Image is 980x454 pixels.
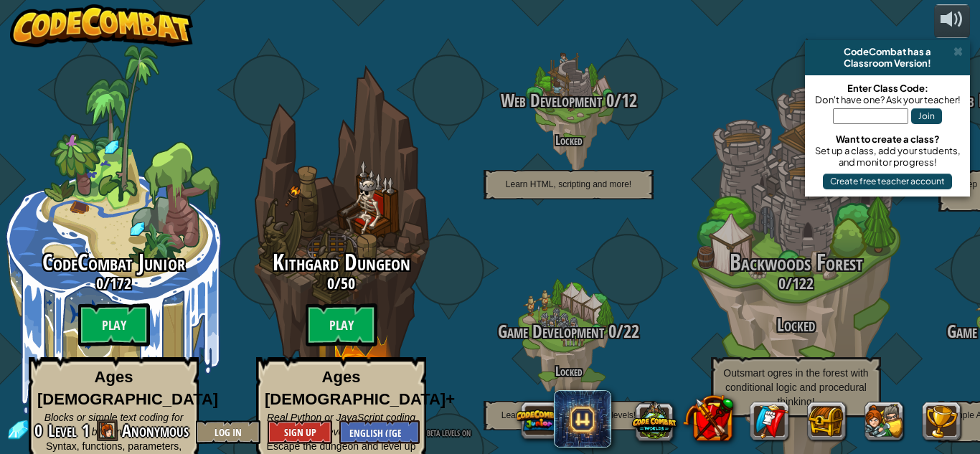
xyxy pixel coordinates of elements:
[682,316,910,335] h3: Locked
[227,275,455,292] h3: /
[455,364,682,378] h4: Locked
[267,412,415,438] span: Real Python or JavaScript coding for everyone
[812,133,963,145] div: Want to create a class?
[455,91,682,110] h3: /
[621,88,637,113] span: 12
[10,4,194,47] img: CodeCombat - Learn how to code by playing a game
[82,419,90,442] span: 1
[273,247,410,278] span: Kithgard Dungeon
[812,94,963,105] div: Don't have one? Ask your teacher!
[723,367,868,407] span: Outsmart ogres in the forest with conditional logic and procedural thinking!
[44,412,184,438] span: Blocks or simple text coding for beginners
[823,174,952,189] button: Create free teacher account
[327,273,334,294] span: 0
[34,419,47,442] span: 0
[427,425,471,439] span: beta levels on
[265,368,455,408] strong: Ages [DEMOGRAPHIC_DATA]+
[455,322,682,341] h3: /
[498,319,604,344] span: Game Development
[506,179,631,189] span: Learn HTML, scripting and more!
[196,420,260,444] button: Log In
[268,420,332,444] button: Sign Up
[96,273,103,294] span: 0
[812,82,963,94] div: Enter Class Code:
[341,273,355,294] span: 50
[122,419,189,442] span: Anonymous
[604,319,616,344] span: 0
[455,133,682,147] h4: Locked
[623,319,639,344] span: 22
[42,247,185,278] span: CodeCombat Junior
[78,303,150,346] btn: Play
[911,108,942,124] button: Join
[778,273,786,294] span: 0
[110,273,131,294] span: 172
[37,368,218,408] strong: Ages [DEMOGRAPHIC_DATA]
[602,88,614,113] span: 0
[934,4,970,38] button: Adjust volume
[48,419,77,443] span: Level
[682,275,910,292] h3: /
[730,247,863,278] span: Backwoods Forest
[501,88,602,113] span: Web Development
[812,145,963,168] div: Set up a class, add your students, and monitor progress!
[306,303,377,346] btn: Play
[501,410,636,420] span: Learn how to build your own levels!
[811,57,964,69] div: Classroom Version!
[811,46,964,57] div: CodeCombat has a
[792,273,814,294] span: 122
